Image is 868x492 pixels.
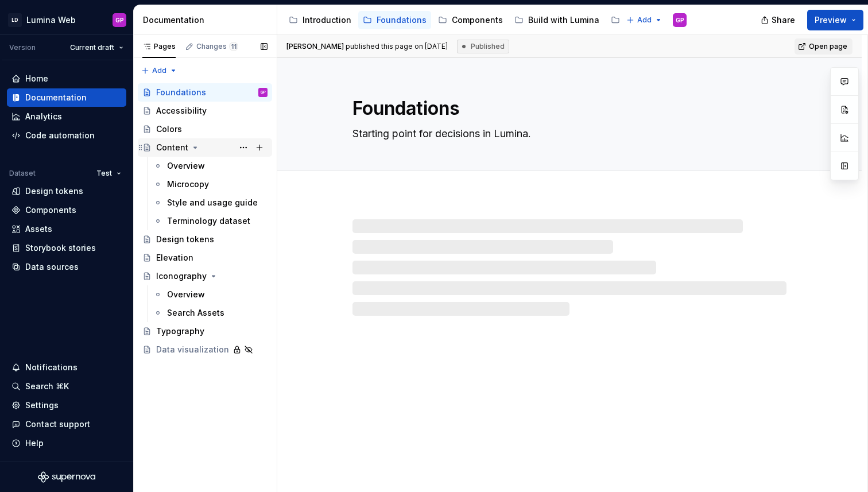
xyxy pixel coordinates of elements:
[25,111,62,122] div: Analytics
[795,38,852,55] a: Open page
[156,123,182,135] div: Colors
[807,10,863,30] button: Preview
[25,362,77,373] div: Notifications
[138,249,272,267] a: Elevation
[7,239,126,257] a: Storybook stories
[149,193,272,212] a: Style and usage guide
[284,9,621,32] div: Page tree
[167,197,258,208] div: Style and usage guide
[25,185,83,197] div: Design tokens
[809,42,847,51] span: Open page
[138,340,272,359] a: Data visualization
[70,43,114,52] span: Current draft
[606,11,692,29] a: Lumina support
[623,12,666,28] button: Add
[7,415,126,433] button: Contact support
[452,14,503,26] div: Components
[25,261,79,273] div: Data sources
[772,14,795,26] span: Share
[433,11,507,29] a: Components
[96,169,112,178] span: Test
[143,14,272,26] div: Documentation
[25,73,48,84] div: Home
[142,42,176,51] div: Pages
[303,14,351,26] div: Introduction
[510,11,604,29] a: Build with Lumina
[9,43,36,52] div: Version
[138,120,272,138] a: Colors
[167,179,209,190] div: Microcopy
[755,10,803,30] button: Share
[38,471,95,483] svg: Supernova Logo
[26,14,76,26] div: Lumina Web
[7,126,126,145] a: Code automation
[25,130,95,141] div: Code automation
[350,125,784,143] textarea: Starting point for decisions in Lumina.
[2,7,131,32] button: LDLumina WebGP
[284,11,356,29] a: Introduction
[167,215,250,227] div: Terminology dataset
[7,396,126,414] a: Settings
[7,377,126,396] button: Search ⌘K
[286,42,344,51] span: [PERSON_NAME]
[156,270,207,282] div: Iconography
[115,16,124,25] div: GP
[196,42,238,51] div: Changes
[261,87,266,98] div: GP
[65,40,129,56] button: Current draft
[358,11,431,29] a: Foundations
[7,258,126,276] a: Data sources
[637,16,652,25] span: Add
[149,175,272,193] a: Microcopy
[25,419,90,430] div: Contact support
[152,66,166,75] span: Add
[350,95,784,122] textarea: Foundations
[156,87,206,98] div: Foundations
[7,69,126,88] a: Home
[138,267,272,285] a: Iconography
[167,307,224,319] div: Search Assets
[25,223,52,235] div: Assets
[25,242,96,254] div: Storybook stories
[156,252,193,264] div: Elevation
[149,212,272,230] a: Terminology dataset
[149,304,272,322] a: Search Assets
[156,234,214,245] div: Design tokens
[25,92,87,103] div: Documentation
[156,105,207,117] div: Accessibility
[676,16,684,25] div: GP
[149,157,272,175] a: Overview
[377,14,427,26] div: Foundations
[7,88,126,107] a: Documentation
[7,182,126,200] a: Design tokens
[25,381,69,392] div: Search ⌘K
[167,289,205,300] div: Overview
[457,40,509,53] div: Published
[156,142,188,153] div: Content
[138,83,272,359] div: Page tree
[156,326,204,337] div: Typography
[7,434,126,452] button: Help
[25,400,59,411] div: Settings
[8,13,22,27] div: LD
[7,220,126,238] a: Assets
[138,138,272,157] a: Content
[25,204,76,216] div: Components
[138,322,272,340] a: Typography
[7,107,126,126] a: Analytics
[7,201,126,219] a: Components
[138,63,181,79] button: Add
[138,83,272,102] a: FoundationsGP
[286,42,448,51] span: published this page on [DATE]
[138,102,272,120] a: Accessibility
[25,437,44,449] div: Help
[138,230,272,249] a: Design tokens
[815,14,847,26] span: Preview
[9,169,36,178] div: Dataset
[149,285,272,304] a: Overview
[156,344,229,355] div: Data visualization
[528,14,599,26] div: Build with Lumina
[91,165,126,181] button: Test
[167,160,205,172] div: Overview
